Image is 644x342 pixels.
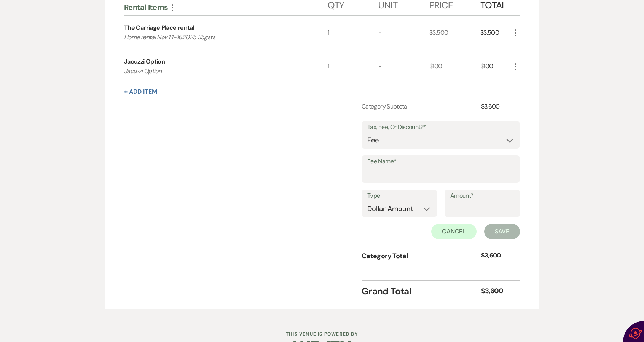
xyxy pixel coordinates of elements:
label: Type [367,190,431,201]
div: 1 [328,50,379,83]
label: Tax, Fee, Or Discount?* [367,122,514,133]
div: - [378,16,429,50]
div: $100 [429,50,480,83]
div: Grand Total [362,284,481,298]
div: Jacuzzi Option [124,57,165,66]
p: Home rental Nov 14-16.2025 35gsts [124,32,307,42]
div: $3,500 [480,16,511,50]
div: Rental Items [124,2,328,12]
button: Save [484,224,520,239]
div: Category Total [362,251,481,261]
div: $3,500 [429,16,480,50]
div: $3,600 [481,102,511,111]
label: Amount* [450,190,514,201]
p: Jacuzzi Option [124,66,307,76]
div: $3,600 [481,251,511,261]
div: - [378,50,429,83]
label: Fee Name* [367,156,514,167]
div: Category Subtotal [362,102,481,111]
button: Cancel [431,224,477,239]
button: + Add Item [124,89,157,95]
div: The Carriage Place rental [124,23,194,32]
div: $100 [480,50,511,83]
div: $3,600 [481,286,511,296]
div: 1 [328,16,379,50]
